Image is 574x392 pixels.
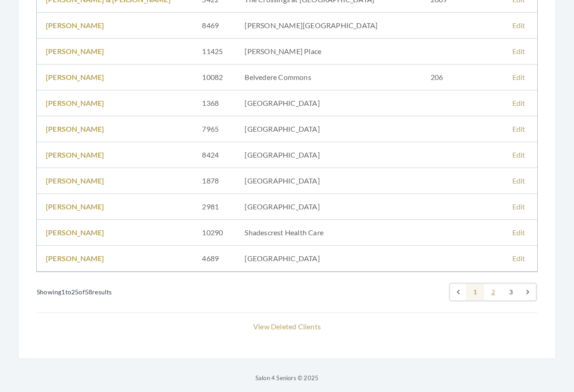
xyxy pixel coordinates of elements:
[193,13,235,39] td: 8469
[193,168,235,194] td: 1878
[46,176,104,185] a: [PERSON_NAME]
[235,246,421,272] td: [GEOGRAPHIC_DATA]
[450,284,466,300] span: &laquo; Previous
[520,284,536,300] a: Next &raquo;
[46,99,104,107] a: [PERSON_NAME]
[46,254,104,263] a: [PERSON_NAME]
[512,21,525,30] a: Edit
[193,142,235,168] td: 8424
[235,168,421,194] td: [GEOGRAPHIC_DATA]
[484,284,502,300] a: Go to page 2
[46,73,104,81] a: [PERSON_NAME]
[85,288,92,296] span: 58
[235,116,421,142] td: [GEOGRAPHIC_DATA]
[18,372,556,383] p: Salon 4 Seniors © 2025
[253,322,321,331] a: View Deleted Clients
[46,150,104,159] a: [PERSON_NAME]
[193,65,235,90] td: 10082
[46,202,104,211] a: [PERSON_NAME]
[46,47,104,55] a: [PERSON_NAME]
[235,194,421,220] td: [GEOGRAPHIC_DATA]
[512,176,525,185] a: Edit
[193,220,235,246] td: 10290
[193,90,235,116] td: 1368
[46,228,104,237] a: [PERSON_NAME]
[512,228,525,237] a: Edit
[193,246,235,272] td: 4689
[235,13,421,39] td: [PERSON_NAME][GEOGRAPHIC_DATA]
[512,73,525,81] a: Edit
[61,288,65,296] span: 1
[46,124,104,133] a: [PERSON_NAME]
[37,286,112,298] p: Showing to of results
[193,116,235,142] td: 7965
[235,90,421,116] td: [GEOGRAPHIC_DATA]
[235,220,421,246] td: Shadescrest Health Care
[502,284,520,300] a: Go to page 3
[512,254,525,263] a: Edit
[235,39,421,65] td: [PERSON_NAME] Place
[512,99,525,107] a: Edit
[466,284,484,300] span: 1
[512,124,525,133] a: Edit
[193,39,235,65] td: 11425
[235,142,421,168] td: [GEOGRAPHIC_DATA]
[71,288,78,296] span: 25
[422,65,503,90] td: 206
[512,202,525,211] a: Edit
[37,283,537,302] nav: Pagination Navigation
[193,194,235,220] td: 2981
[512,150,525,159] a: Edit
[46,21,104,30] a: [PERSON_NAME]
[235,65,421,90] td: Belvedere Commons
[512,47,525,55] a: Edit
